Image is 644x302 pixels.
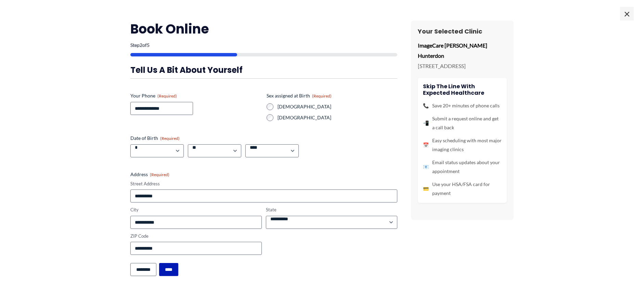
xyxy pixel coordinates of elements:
[130,207,262,213] label: City
[157,93,177,99] span: (Required)
[130,181,397,187] label: Street Address
[267,92,332,99] legend: Sex assigned at Birth
[423,83,502,96] h4: Skip the line with Expected Healthcare
[423,119,429,128] span: 📲
[278,114,397,121] label: [DEMOGRAPHIC_DATA]
[620,7,634,21] span: ×
[418,27,507,35] h3: Your Selected Clinic
[418,40,507,61] p: ImageCare [PERSON_NAME] Hunterdon
[266,207,397,213] label: State
[418,61,507,71] p: [STREET_ADDRESS]
[423,158,502,176] li: Email status updates about your appointment
[423,136,502,154] li: Easy scheduling with most major imaging clinics
[130,135,180,142] legend: Date of Birth
[423,114,502,132] li: Submit a request online and get a call back
[130,92,261,99] label: Your Phone
[423,101,429,110] span: 📞
[312,93,332,99] span: (Required)
[423,141,429,149] span: 📅
[423,180,502,198] li: Use your HSA/FSA card for payment
[130,233,262,239] label: ZIP Code
[160,136,180,141] span: (Required)
[423,162,429,171] span: 📧
[140,42,142,48] span: 2
[130,65,397,75] h3: Tell us a bit about yourself
[150,172,169,177] span: (Required)
[147,42,150,48] span: 5
[130,171,169,178] legend: Address
[423,101,502,110] li: Save 20+ minutes of phone calls
[278,103,397,110] label: [DEMOGRAPHIC_DATA]
[130,21,397,37] h2: Book Online
[130,43,397,48] p: Step of
[423,184,429,193] span: 💳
